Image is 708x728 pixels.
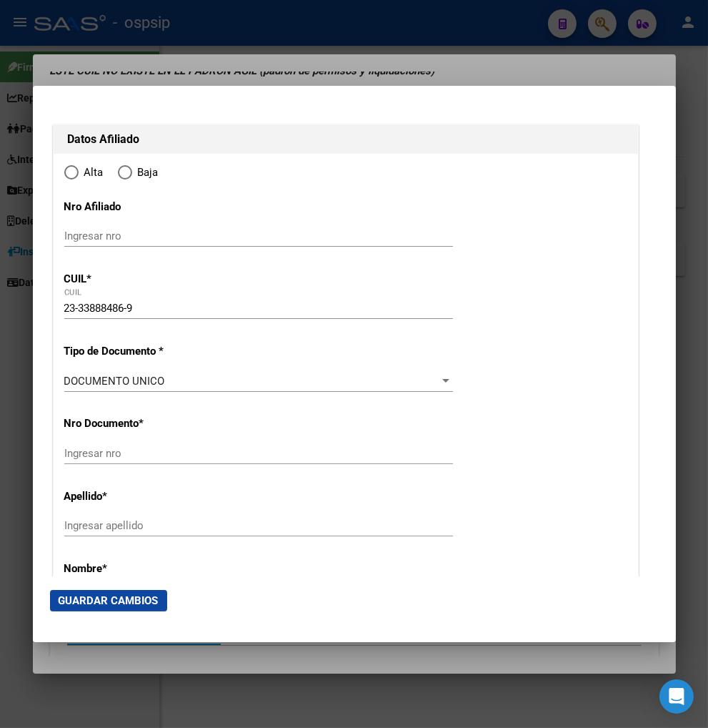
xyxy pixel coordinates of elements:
span: DOCUMENTO UNICO [64,375,165,388]
button: Guardar Cambios [50,590,167,611]
span: Baja [132,164,159,181]
p: Tipo de Documento * [64,343,233,360]
p: Nro Afiliado [64,199,233,215]
h1: Datos Afiliado [68,131,624,148]
p: Apellido [64,488,233,505]
span: Alta [79,164,104,181]
p: Nombre [64,561,233,577]
p: CUIL [64,271,233,287]
p: Nro Documento [64,415,233,432]
div: Open Intercom Messenger [659,679,694,714]
mat-radio-group: Elija una opción [64,169,173,182]
span: Guardar Cambios [59,594,159,607]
